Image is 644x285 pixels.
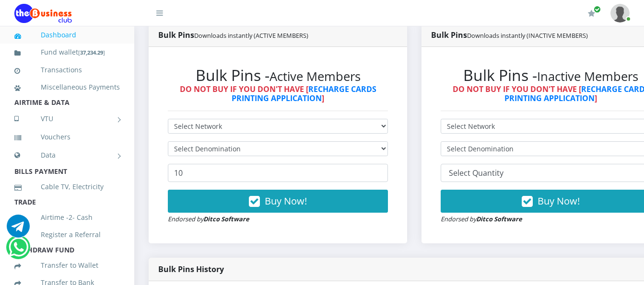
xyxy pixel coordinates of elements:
strong: Bulk Pins [158,30,308,40]
input: Enter Quantity [168,164,388,182]
strong: Bulk Pins [431,30,588,40]
small: Downloads instantly (ACTIVE MEMBERS) [194,31,308,40]
a: Cable TV, Electricity [14,176,120,198]
small: Active Members [269,68,361,85]
a: RECHARGE CARDS PRINTING APPLICATION [232,84,376,103]
i: Renew/Upgrade Subscription [588,10,595,17]
span: Renew/Upgrade Subscription [594,6,601,13]
small: Endorsed by [441,215,522,223]
strong: Bulk Pins History [158,264,224,274]
a: VTU [14,107,120,131]
h2: Bulk Pins - [168,66,388,84]
a: Airtime -2- Cash [14,206,120,228]
img: User [610,4,630,23]
a: Chat for support [7,222,30,238]
a: Dashboard [14,24,120,46]
a: Data [14,143,120,167]
small: Downloads instantly (INACTIVE MEMBERS) [467,31,588,40]
span: Buy Now! [538,194,580,207]
button: Buy Now! [168,190,388,213]
small: [ ] [78,49,105,56]
small: Inactive Members [537,68,638,85]
a: Transfer to Wallet [14,254,120,276]
b: 37,234.29 [80,49,103,56]
strong: Ditco Software [476,215,522,223]
a: Chat for support [9,243,28,259]
a: Fund wallet[37,234.29] [14,41,120,64]
strong: DO NOT BUY IF YOU DON'T HAVE [ ] [180,84,376,103]
a: Register a Referral [14,224,120,246]
img: Logo [14,4,72,23]
a: Miscellaneous Payments [14,76,120,98]
small: Endorsed by [168,215,249,223]
a: Transactions [14,59,120,81]
a: Vouchers [14,126,120,148]
span: Buy Now! [265,194,307,207]
strong: Ditco Software [203,215,249,223]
